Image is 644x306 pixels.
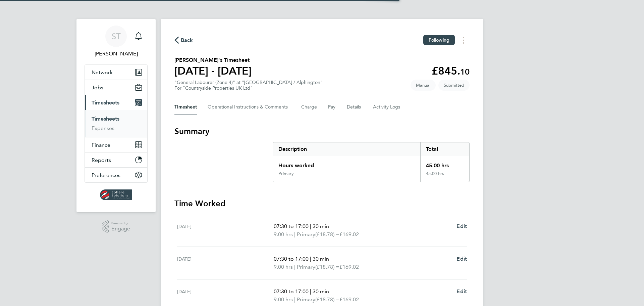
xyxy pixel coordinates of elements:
[313,288,329,295] span: 30 min
[181,36,193,44] span: Back
[339,264,359,270] span: £169.02
[297,263,315,271] span: Primary
[174,36,193,44] button: Back
[174,85,323,91] div: For "Countryside Properties UK Ltd"
[310,256,311,262] span: |
[420,156,469,171] div: 45.00 hrs
[177,222,274,238] div: [DATE]
[297,296,315,304] span: Primary
[429,37,449,43] span: Following
[310,223,311,229] span: |
[457,255,467,263] a: Edit
[85,137,147,152] button: Finance
[92,157,111,163] span: Reports
[411,80,436,91] span: This timesheet was manually created.
[85,168,147,182] button: Preferences
[328,99,336,115] button: Pay
[301,99,317,115] button: Charge
[174,99,197,115] button: Timesheet
[278,171,294,176] div: Primary
[310,288,311,295] span: |
[112,32,121,41] span: ST
[457,288,467,296] a: Edit
[177,255,274,271] div: [DATE]
[274,256,309,262] span: 07:30 to 17:00
[420,142,469,156] div: Total
[457,223,467,229] span: Edit
[102,220,130,233] a: Powered byEngage
[297,230,315,238] span: Primary
[460,67,470,77] span: 10
[273,142,420,156] div: Description
[76,19,156,212] nav: Main navigation
[85,152,147,167] button: Reports
[313,256,329,262] span: 30 min
[92,69,113,76] span: Network
[111,226,130,232] span: Engage
[457,288,467,295] span: Edit
[274,296,293,303] span: 9.00 hrs
[174,64,252,78] h1: [DATE] - [DATE]
[294,264,296,270] span: |
[92,116,119,122] a: Timesheets
[315,296,339,303] span: (£18.78) =
[174,126,470,137] h3: Summary
[174,80,323,91] div: "General Labourer (Zone 4)" at "[GEOGRAPHIC_DATA] / Alphington"
[274,231,293,237] span: 9.00 hrs
[438,80,470,91] span: This timesheet is Submitted.
[315,231,339,237] span: (£18.78) =
[339,231,359,237] span: £169.02
[273,156,420,171] div: Hours worked
[92,84,103,91] span: Jobs
[294,296,296,303] span: |
[347,99,362,115] button: Details
[420,171,469,182] div: 45.00 hrs
[274,288,309,295] span: 07:30 to 17:00
[85,50,148,58] span: Selin Thomas
[92,172,120,178] span: Preferences
[457,256,467,262] span: Edit
[273,142,470,182] div: Summary
[457,222,467,230] a: Edit
[92,125,114,131] a: Expenses
[339,296,359,303] span: £169.02
[85,80,147,95] button: Jobs
[85,65,147,80] button: Network
[85,189,148,200] a: Go to home page
[92,99,119,106] span: Timesheets
[100,189,132,200] img: spheresolutions-logo-retina.png
[432,64,470,77] app-decimal: £845.
[274,264,293,270] span: 9.00 hrs
[174,56,252,64] h2: [PERSON_NAME]'s Timesheet
[177,288,274,304] div: [DATE]
[274,223,309,229] span: 07:30 to 17:00
[85,95,147,110] button: Timesheets
[458,35,470,45] button: Timesheets Menu
[85,110,147,137] div: Timesheets
[294,231,296,237] span: |
[315,264,339,270] span: (£18.78) =
[92,142,110,148] span: Finance
[423,35,455,45] button: Following
[208,99,290,115] button: Operational Instructions & Comments
[111,220,130,226] span: Powered by
[85,26,148,58] a: ST[PERSON_NAME]
[313,223,329,229] span: 30 min
[373,99,401,115] button: Activity Logs
[174,198,470,209] h3: Time Worked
